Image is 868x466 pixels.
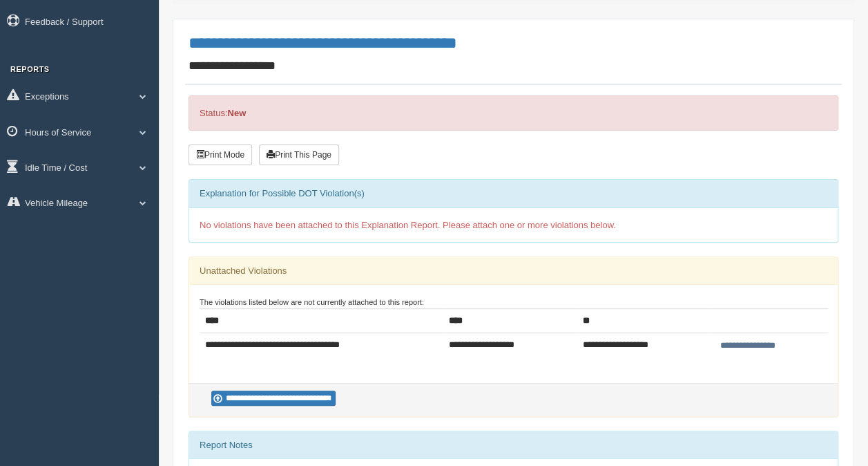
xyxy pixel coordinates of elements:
[189,95,838,131] div: Status:
[200,298,424,306] small: The violations listed below are not currently attached to this report:
[259,145,339,165] button: Print This Page
[189,145,252,165] button: Print Mode
[189,180,838,207] div: Explanation for Possible DOT Violation(s)
[189,257,838,285] div: Unattached Violations
[227,108,246,118] strong: New
[189,431,838,459] div: Report Notes
[200,220,616,230] span: No violations have been attached to this Explanation Report. Please attach one or more violations...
